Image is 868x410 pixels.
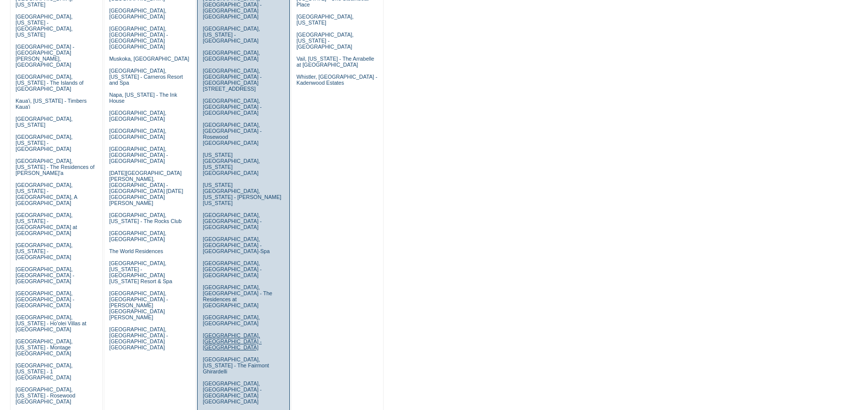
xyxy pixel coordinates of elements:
a: [GEOGRAPHIC_DATA], [GEOGRAPHIC_DATA] - [GEOGRAPHIC_DATA] [203,98,261,116]
a: [GEOGRAPHIC_DATA], [GEOGRAPHIC_DATA] - [GEOGRAPHIC_DATA] [GEOGRAPHIC_DATA] [203,380,261,404]
a: [GEOGRAPHIC_DATA], [US_STATE] - Rosewood [GEOGRAPHIC_DATA] [16,386,75,404]
a: [DATE][GEOGRAPHIC_DATA][PERSON_NAME], [GEOGRAPHIC_DATA] - [GEOGRAPHIC_DATA] [DATE][GEOGRAPHIC_DAT... [109,170,183,206]
a: [GEOGRAPHIC_DATA], [GEOGRAPHIC_DATA] - [GEOGRAPHIC_DATA] [GEOGRAPHIC_DATA] [109,26,168,50]
a: [US_STATE][GEOGRAPHIC_DATA], [US_STATE][GEOGRAPHIC_DATA] [203,152,260,176]
a: [GEOGRAPHIC_DATA], [US_STATE] - The Islands of [GEOGRAPHIC_DATA] [16,74,84,92]
a: [GEOGRAPHIC_DATA], [GEOGRAPHIC_DATA] - [GEOGRAPHIC_DATA] [203,212,261,230]
a: [GEOGRAPHIC_DATA], [GEOGRAPHIC_DATA] - [PERSON_NAME][GEOGRAPHIC_DATA][PERSON_NAME] [109,290,168,320]
a: [GEOGRAPHIC_DATA], [US_STATE] [16,116,73,128]
a: [GEOGRAPHIC_DATA], [US_STATE] - [GEOGRAPHIC_DATA] [203,26,260,44]
a: [GEOGRAPHIC_DATA], [US_STATE] - [GEOGRAPHIC_DATA] [16,242,73,260]
a: [GEOGRAPHIC_DATA], [GEOGRAPHIC_DATA] - [GEOGRAPHIC_DATA] [16,290,74,308]
a: [GEOGRAPHIC_DATA], [GEOGRAPHIC_DATA] - [GEOGRAPHIC_DATA][STREET_ADDRESS] [203,68,261,92]
a: Kaua'i, [US_STATE] - Timbers Kaua'i [16,98,87,110]
a: [GEOGRAPHIC_DATA], [US_STATE] - [GEOGRAPHIC_DATA] [296,32,354,50]
a: [GEOGRAPHIC_DATA], [GEOGRAPHIC_DATA] - Rosewood [GEOGRAPHIC_DATA] [203,122,261,146]
a: Whistler, [GEOGRAPHIC_DATA] - Kadenwood Estates [296,74,377,86]
a: [GEOGRAPHIC_DATA], [GEOGRAPHIC_DATA] [109,230,166,242]
a: [GEOGRAPHIC_DATA], [US_STATE] - [GEOGRAPHIC_DATA], A [GEOGRAPHIC_DATA] [16,182,77,206]
a: [GEOGRAPHIC_DATA], [US_STATE] - Montage [GEOGRAPHIC_DATA] [16,338,73,356]
a: [GEOGRAPHIC_DATA], [GEOGRAPHIC_DATA] - [GEOGRAPHIC_DATA] [109,146,168,164]
a: Muskoka, [GEOGRAPHIC_DATA] [109,56,189,62]
a: [GEOGRAPHIC_DATA], [US_STATE] - The Rocks Club [109,212,182,224]
a: [GEOGRAPHIC_DATA], [US_STATE] [296,14,354,26]
a: [GEOGRAPHIC_DATA], [US_STATE] - [GEOGRAPHIC_DATA] at [GEOGRAPHIC_DATA] [16,212,77,236]
a: [GEOGRAPHIC_DATA], [US_STATE] - The Residences of [PERSON_NAME]'a [16,158,95,176]
a: [GEOGRAPHIC_DATA], [US_STATE] - Carneros Resort and Spa [109,68,183,86]
a: [GEOGRAPHIC_DATA], [GEOGRAPHIC_DATA] - [GEOGRAPHIC_DATA]-Spa [203,236,269,254]
a: [GEOGRAPHIC_DATA], [GEOGRAPHIC_DATA] [109,8,166,20]
a: [GEOGRAPHIC_DATA], [US_STATE] - [GEOGRAPHIC_DATA] [16,134,73,152]
a: [GEOGRAPHIC_DATA], [US_STATE] - The Fairmont Ghirardelli [203,356,269,374]
a: [GEOGRAPHIC_DATA], [GEOGRAPHIC_DATA] - [GEOGRAPHIC_DATA] [203,260,261,278]
a: [GEOGRAPHIC_DATA], [GEOGRAPHIC_DATA] - The Residences at [GEOGRAPHIC_DATA] [203,284,272,308]
a: [GEOGRAPHIC_DATA], [GEOGRAPHIC_DATA] [109,128,166,140]
a: [GEOGRAPHIC_DATA], [US_STATE] - [GEOGRAPHIC_DATA], [US_STATE] [16,14,73,38]
a: [GEOGRAPHIC_DATA], [US_STATE] - Ho'olei Villas at [GEOGRAPHIC_DATA] [16,314,86,332]
a: [GEOGRAPHIC_DATA] - [GEOGRAPHIC_DATA][PERSON_NAME], [GEOGRAPHIC_DATA] [16,44,74,68]
a: Napa, [US_STATE] - The Ink House [109,92,178,104]
a: [GEOGRAPHIC_DATA], [GEOGRAPHIC_DATA] - [GEOGRAPHIC_DATA] [16,266,74,284]
a: [GEOGRAPHIC_DATA], [GEOGRAPHIC_DATA] - [GEOGRAPHIC_DATA] [203,332,261,350]
a: Vail, [US_STATE] - The Arrabelle at [GEOGRAPHIC_DATA] [296,56,374,68]
a: [US_STATE][GEOGRAPHIC_DATA], [US_STATE] - [PERSON_NAME] [US_STATE] [203,182,281,206]
a: [GEOGRAPHIC_DATA], [GEOGRAPHIC_DATA] [203,50,260,62]
a: [GEOGRAPHIC_DATA], [US_STATE] - [GEOGRAPHIC_DATA] [US_STATE] Resort & Spa [109,260,172,284]
a: [GEOGRAPHIC_DATA], [GEOGRAPHIC_DATA] [203,314,260,326]
a: The World Residences [109,248,163,254]
a: [GEOGRAPHIC_DATA], [GEOGRAPHIC_DATA] [109,110,166,122]
a: [GEOGRAPHIC_DATA], [GEOGRAPHIC_DATA] - [GEOGRAPHIC_DATA] [GEOGRAPHIC_DATA] [109,326,168,350]
a: [GEOGRAPHIC_DATA], [US_STATE] - 1 [GEOGRAPHIC_DATA] [16,362,73,380]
